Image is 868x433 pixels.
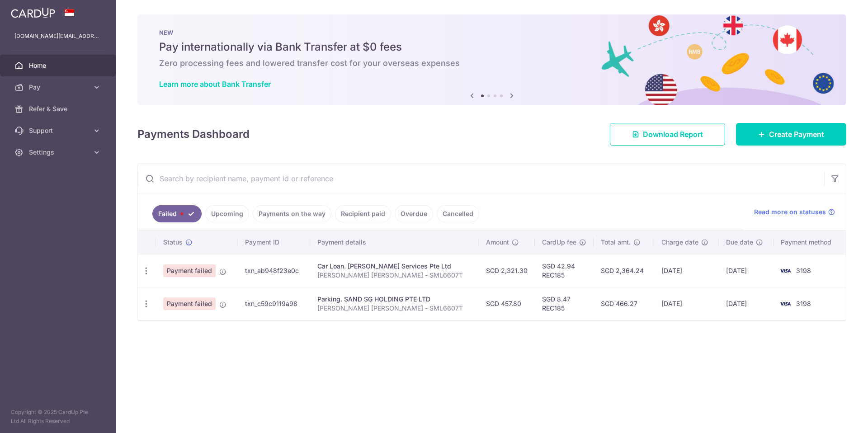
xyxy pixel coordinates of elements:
td: [DATE] [719,254,773,287]
span: Payment failed [163,297,216,310]
span: Create Payment [769,129,824,140]
th: Payment method [774,231,846,254]
span: Pay [29,83,89,92]
span: Due date [726,238,753,247]
img: Bank Card [776,298,794,309]
a: Download Report [610,123,725,146]
span: Status [163,238,183,247]
a: Recipient paid [335,205,391,222]
td: [DATE] [719,287,773,320]
span: Refer & Save [29,104,89,113]
img: Bank transfer banner [137,14,846,105]
span: Home [29,61,89,70]
td: SGD 2,321.30 [479,254,535,287]
td: SGD 457.80 [479,287,535,320]
td: txn_c59c9119a98 [238,287,310,320]
td: [DATE] [654,287,719,320]
span: Read more on statuses [754,207,826,216]
h6: Zero processing fees and lowered transfer cost for your overseas expenses [159,58,825,69]
td: SGD 8.47 REC185 [535,287,594,320]
a: Create Payment [736,123,846,146]
td: txn_ab948f23e0c [238,254,310,287]
a: Payments on the way [253,205,331,222]
input: Search by recipient name, payment id or reference [138,164,824,193]
div: Parking. SAND SG HOLDING PTE LTD [317,295,472,304]
span: Amount [486,238,509,247]
span: Payment failed [163,264,216,277]
span: 3198 [796,267,811,274]
p: NEW [159,29,825,36]
a: Cancelled [437,205,479,222]
a: Failed [152,205,202,222]
a: Read more on statuses [754,207,835,216]
p: [PERSON_NAME] [PERSON_NAME] - SML6607T [317,271,472,280]
h4: Payments Dashboard [137,126,250,142]
img: CardUp [11,7,55,18]
a: Upcoming [205,205,249,222]
h5: Pay internationally via Bank Transfer at $0 fees [159,40,825,54]
span: Charge date [661,238,698,247]
span: 3198 [796,300,811,307]
td: [DATE] [654,254,719,287]
img: Bank Card [776,265,794,276]
td: SGD 466.27 [594,287,654,320]
p: [PERSON_NAME] [PERSON_NAME] - SML6607T [317,304,472,313]
span: Total amt. [601,238,631,247]
span: Settings [29,148,89,157]
span: Support [29,126,89,135]
div: Car Loan. [PERSON_NAME] Services Pte Ltd [317,262,472,271]
span: Download Report [643,129,703,140]
td: SGD 2,364.24 [594,254,654,287]
a: Learn more about Bank Transfer [159,80,271,89]
td: SGD 42.94 REC185 [535,254,594,287]
th: Payment details [310,231,479,254]
p: [DOMAIN_NAME][EMAIL_ADDRESS][DOMAIN_NAME] [14,32,101,41]
a: Overdue [395,205,433,222]
th: Payment ID [238,231,310,254]
span: CardUp fee [542,238,576,247]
